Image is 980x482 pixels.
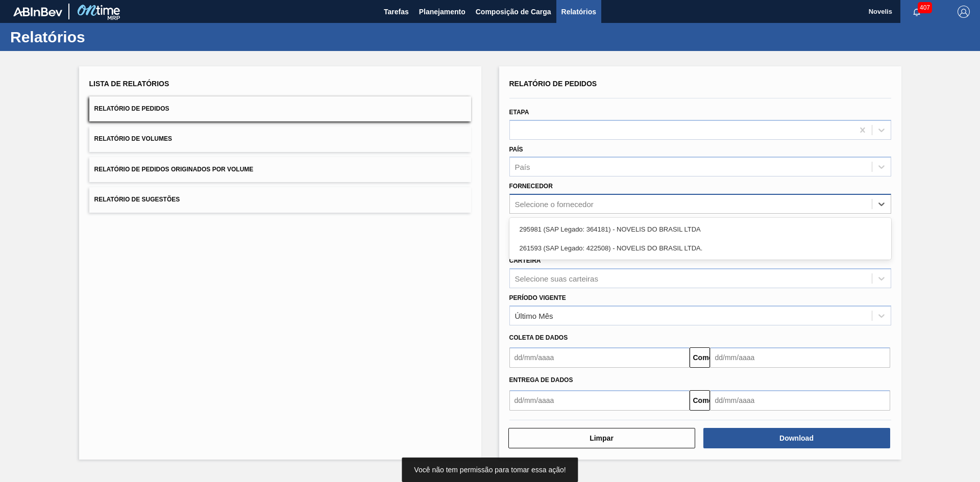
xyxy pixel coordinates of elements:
font: País [509,146,523,153]
font: Relatório de Pedidos Originados por Volume [94,166,254,173]
font: Selecione o fornecedor [515,200,594,209]
font: Composição de Carga [476,8,551,16]
font: Você não tem permissão para tomar essa ação! [414,466,566,474]
button: Limpar [508,428,695,448]
button: Download [703,428,890,448]
font: Fornecedor [509,183,553,190]
font: Limpar [590,434,614,442]
font: Relatório de Sugestões [94,196,180,204]
img: TNhmsLtSVTkK8tSr43FrP2fwEKptu5GPRR3wAAAABJRU5ErkJggg== [13,7,62,16]
font: Relatório de Pedidos [94,105,169,112]
font: Coleta de dados [509,334,568,341]
font: Comeu [693,353,717,362]
button: Relatório de Sugestões [89,187,471,212]
img: Sair [958,6,970,18]
font: Último Mês [515,311,553,320]
button: Relatório de Pedidos Originados por Volume [89,157,471,182]
button: Comeu [690,390,710,411]
button: Relatório de Pedidos [89,96,471,121]
font: País [515,163,530,171]
font: Relatório de Pedidos [509,80,597,88]
font: Relatório de Volumes [94,136,172,143]
font: Etapa [509,109,529,116]
font: Lista de Relatórios [89,80,169,88]
input: dd/mm/aaaa [710,390,890,411]
font: Comeu [693,396,717,404]
font: 407 [920,4,930,11]
div: 261593 (SAP Legado: 422508) - NOVELIS DO BRASIL LTDA. [509,239,891,258]
button: Relatório de Volumes [89,126,471,151]
input: dd/mm/aaaa [710,347,890,368]
font: Download [779,434,814,442]
font: Entrega de dados [509,376,573,384]
button: Notificações [900,5,933,19]
button: Comeu [690,347,710,368]
input: dd/mm/aaaa [509,347,690,368]
font: Planejamento [419,8,465,16]
div: 295981 (SAP Legado: 364181) - NOVELIS DO BRASIL LTDA [509,220,891,239]
font: Tarefas [384,8,409,16]
font: Relatórios [10,29,85,45]
font: Período Vigente [509,294,566,301]
font: Selecione suas carteiras [515,274,598,283]
font: Novelis [869,8,892,15]
input: dd/mm/aaaa [509,390,690,411]
font: Carteira [509,257,541,264]
font: Relatórios [561,8,596,16]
